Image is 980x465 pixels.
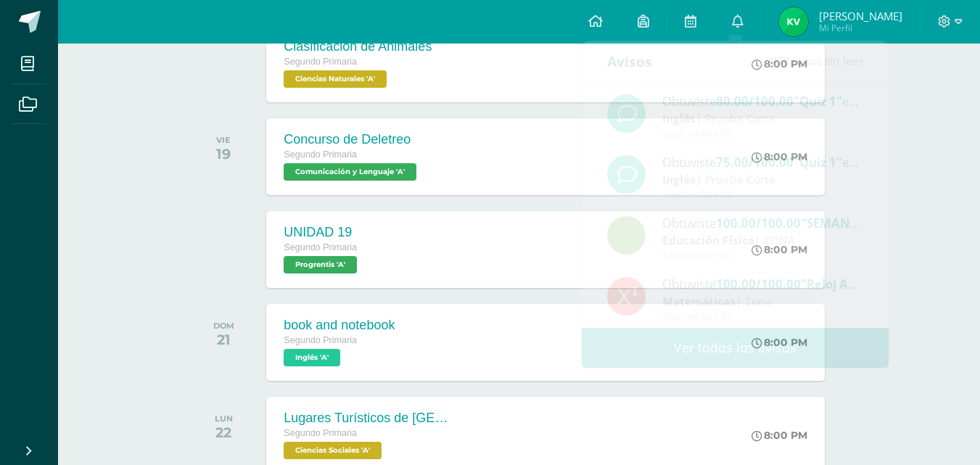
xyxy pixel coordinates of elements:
div: 22 [215,424,233,441]
span: 80.00/100.00 [716,93,794,110]
span: avisos sin leer [770,53,863,69]
div: LUN [215,413,233,424]
span: "SEMANA 6" [801,215,875,231]
span: Segundo Primaria [284,335,357,345]
span: "Quiz 1" [794,154,842,170]
div: 21 [213,331,234,348]
div: Obtuviste en [662,91,864,110]
span: 100.00/100.00 [716,215,801,231]
div: book and notebook [284,318,395,333]
strong: Educación Física [662,232,754,248]
div: VIE [216,135,231,145]
div: Septiembre 07 [662,250,864,262]
div: Lugares Turísticos de [GEOGRAPHIC_DATA] (Exposición) [284,411,458,426]
strong: Matemáticas [662,293,736,309]
span: Segundo Primaria [284,149,357,160]
span: Comunicación y Lenguaje 'A' [284,163,416,181]
span: [PERSON_NAME] [819,9,902,23]
strong: Inglés [662,171,696,187]
span: 100.00/100.00 [716,276,801,292]
div: Avisos [607,41,652,81]
div: 19 [216,145,231,162]
div: Septiembre 05 [662,310,864,323]
div: | Prueba Corta [662,171,864,188]
span: 75.00/100.00 [716,154,794,170]
div: 8:00 PM [752,429,807,442]
span: 978 [770,53,790,69]
div: Obtuviste en [662,213,864,232]
span: Segundo Primaria [284,428,357,438]
a: Ver todos los avisos [582,328,889,368]
div: | Zona [662,293,864,310]
span: Inglés 'A' [284,349,340,366]
span: Segundo Primaria [284,242,357,252]
span: Mi Perfil [819,22,902,34]
div: Septiembre 09 [662,128,864,140]
div: Obtuviste en [662,152,864,171]
div: | Prueba Corta [662,110,864,127]
div: Obtuviste en [662,274,864,293]
span: Ciencias Naturales 'A' [284,70,387,88]
div: DOM [213,321,234,331]
div: Septiembre 08 [662,189,864,201]
span: Segundo Primaria [284,57,357,67]
div: Clasificación de Animales [284,39,432,54]
span: Ciencias Sociales 'A' [284,442,382,459]
strong: Inglés [662,110,696,126]
span: Progrentis 'A' [284,256,357,273]
div: | ZONA [662,232,864,249]
div: UNIDAD 19 [284,225,361,240]
span: "Quiz 1" [794,93,842,110]
img: 5910c5f15e6352397451622e9e318d61.png [779,7,808,36]
div: Concurso de Deletreo [284,132,420,147]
